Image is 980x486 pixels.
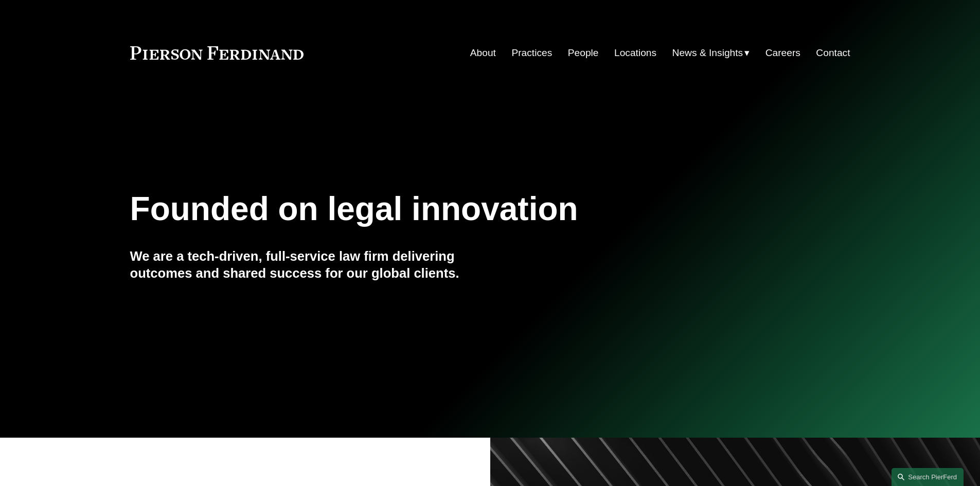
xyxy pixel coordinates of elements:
a: Contact [816,43,850,63]
a: Locations [614,43,656,63]
h1: Founded on legal innovation [130,190,730,228]
a: Careers [765,43,800,63]
a: People [568,43,599,63]
a: Search this site [892,468,964,486]
a: About [470,43,496,63]
span: News & Insights [672,44,743,62]
a: folder dropdown [672,43,750,63]
a: Practices [511,43,552,63]
h4: We are a tech-driven, full-service law firm delivering outcomes and shared success for our global... [130,248,490,281]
